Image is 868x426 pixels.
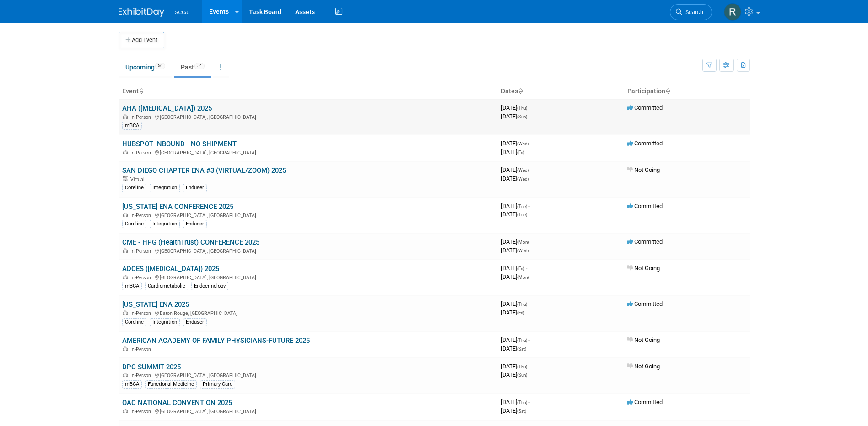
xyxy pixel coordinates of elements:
[501,345,526,352] span: [DATE]
[119,8,164,17] img: ExhibitDay
[517,302,527,307] span: (Thu)
[122,318,146,326] div: Coreline
[517,364,527,369] span: (Thu)
[130,346,154,352] span: In-Person
[122,273,494,281] div: [GEOGRAPHIC_DATA], [GEOGRAPHIC_DATA]
[122,247,494,254] div: [GEOGRAPHIC_DATA], [GEOGRAPHIC_DATA]
[130,248,154,254] span: In-Person
[123,150,128,154] img: In-Person Event
[665,87,670,95] a: Sort by Participation Type
[123,176,128,181] img: Virtual Event
[139,87,143,95] a: Sort by Event Name
[123,409,128,413] img: In-Person Event
[501,309,524,316] span: [DATE]
[517,114,527,119] span: (Sun)
[517,168,529,173] span: (Wed)
[123,213,128,217] img: In-Person Event
[501,202,530,209] span: [DATE]
[174,59,211,76] a: Past54
[627,238,663,245] span: Committed
[123,346,128,351] img: In-Person Event
[627,104,663,111] span: Committed
[627,336,660,343] span: Not Going
[122,149,494,156] div: [GEOGRAPHIC_DATA], [GEOGRAPHIC_DATA]
[517,212,527,217] span: (Tue)
[517,248,529,253] span: (Wed)
[123,310,128,315] img: In-Person Event
[501,407,526,414] span: [DATE]
[119,32,164,48] button: Add Event
[119,84,497,99] th: Event
[501,371,527,378] span: [DATE]
[627,166,660,173] span: Not Going
[530,140,532,147] span: -
[122,336,310,345] a: AMERICAN ACADEMY OF FAMILY PHYSICIANS-FUTURE 2025
[194,63,205,69] span: 54
[123,248,128,253] img: In-Person Event
[122,122,142,130] div: mBCA
[528,399,530,405] span: -
[517,141,529,146] span: (Wed)
[528,336,530,343] span: -
[517,275,529,280] span: (Mon)
[517,106,527,111] span: (Thu)
[528,300,530,307] span: -
[517,150,524,155] span: (Fri)
[122,309,494,316] div: Baton Rouge, [GEOGRAPHIC_DATA]
[627,202,663,209] span: Committed
[517,240,529,245] span: (Mon)
[517,338,527,343] span: (Thu)
[122,211,494,218] div: [GEOGRAPHIC_DATA], [GEOGRAPHIC_DATA]
[122,184,146,192] div: Coreline
[517,400,527,405] span: (Thu)
[530,166,532,173] span: -
[501,104,530,111] span: [DATE]
[130,176,147,182] span: Virtual
[517,266,524,271] span: (Fri)
[122,363,181,371] a: DPC SUMMIT 2025
[123,373,128,377] img: In-Person Event
[517,346,526,351] span: (Sat)
[528,104,530,111] span: -
[501,149,524,155] span: [DATE]
[501,300,530,307] span: [DATE]
[670,4,712,20] a: Search
[130,213,154,218] span: In-Person
[122,140,237,148] a: HUBSPOT INBOUND - NO SHIPMENT
[724,3,741,21] img: Rachel Jordan
[122,220,146,228] div: Coreline
[130,409,154,415] span: In-Person
[501,238,532,245] span: [DATE]
[122,202,233,211] a: [US_STATE] ENA CONFERENCE 2025
[501,211,527,218] span: [DATE]
[122,113,494,120] div: [GEOGRAPHIC_DATA], [GEOGRAPHIC_DATA]
[122,371,494,378] div: [GEOGRAPHIC_DATA], [GEOGRAPHIC_DATA]
[123,114,128,119] img: In-Person Event
[200,380,235,389] div: Primary Care
[627,363,660,370] span: Not Going
[627,265,660,272] span: Not Going
[501,247,529,254] span: [DATE]
[150,184,180,192] div: Integration
[517,409,526,414] span: (Sat)
[183,220,207,228] div: Enduser
[130,310,154,316] span: In-Person
[501,166,532,173] span: [DATE]
[528,363,530,370] span: -
[122,380,142,389] div: mBCA
[501,265,527,272] span: [DATE]
[528,202,530,209] span: -
[122,166,286,175] a: SAN DIEGO CHAPTER ENA #3 (VIRTUAL/ZOOM) 2025
[497,84,624,99] th: Dates
[122,265,219,273] a: ADCES ([MEDICAL_DATA]) 2025
[130,275,154,281] span: In-Person
[122,282,142,290] div: mBCA
[624,84,750,99] th: Participation
[122,407,494,415] div: [GEOGRAPHIC_DATA], [GEOGRAPHIC_DATA]
[130,150,154,156] span: In-Person
[175,8,189,16] span: seca
[191,282,228,290] div: Endocrinology
[518,87,523,95] a: Sort by Start Date
[150,318,180,326] div: Integration
[627,399,663,405] span: Committed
